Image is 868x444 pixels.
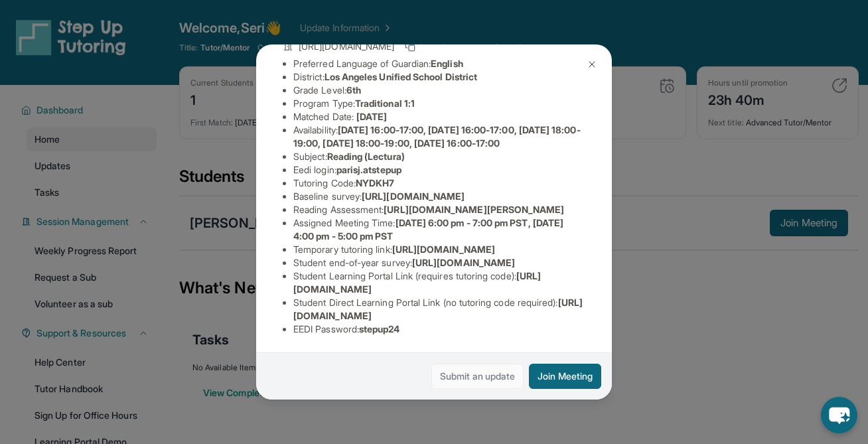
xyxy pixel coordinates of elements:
[355,98,415,109] span: Traditional 1:1
[293,163,585,177] li: Eedi login :
[293,177,585,190] li: Tutoring Code :
[529,364,601,389] button: Join Meeting
[327,151,405,162] span: Reading (Lectura)
[431,364,524,389] a: Submit an update
[293,150,585,163] li: Subject :
[293,296,585,323] li: Student Direct Learning Portal Link (no tutoring code required) :
[299,40,394,53] span: [URL][DOMAIN_NAME]
[293,243,585,256] li: Temporary tutoring link :
[293,256,585,269] li: Student end-of-year survey :
[293,110,585,123] li: Matched Date:
[362,190,465,202] span: [URL][DOMAIN_NAME]
[821,397,857,433] button: chat-button
[293,70,585,84] li: District:
[431,58,463,69] span: English
[293,97,585,110] li: Program Type:
[293,203,585,216] li: Reading Assessment :
[346,84,361,96] span: 6th
[293,123,585,150] li: Availability:
[325,71,477,82] span: Los Angeles Unified School District
[402,38,418,54] button: Copy link
[384,204,564,215] span: [URL][DOMAIN_NAME][PERSON_NAME]
[293,57,585,70] li: Preferred Language of Guardian:
[356,111,387,122] span: [DATE]
[336,164,401,175] span: parisj.atstepup
[359,323,400,334] span: stepup24
[293,269,585,296] li: Student Learning Portal Link (requires tutoring code) :
[412,257,515,268] span: [URL][DOMAIN_NAME]
[293,124,581,149] span: [DATE] 16:00-17:00, [DATE] 16:00-17:00, [DATE] 18:00-19:00, [DATE] 18:00-19:00, [DATE] 16:00-17:00
[293,217,563,242] span: [DATE] 6:00 pm - 7:00 pm PST, [DATE] 4:00 pm - 5:00 pm PST
[392,244,495,255] span: [URL][DOMAIN_NAME]
[356,177,394,188] span: NYDKH7
[587,59,597,70] img: Close Icon
[293,190,585,203] li: Baseline survey :
[293,216,585,243] li: Assigned Meeting Time :
[293,84,585,97] li: Grade Level:
[293,323,585,336] li: EEDI Password :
